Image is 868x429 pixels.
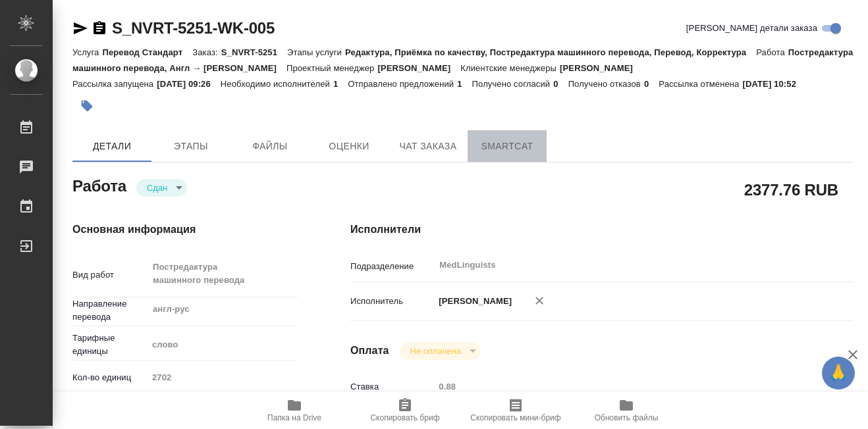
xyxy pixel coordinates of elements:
span: 🙏 [827,359,850,387]
button: Скопировать мини-бриф [460,392,571,429]
span: SmartCat [475,138,539,155]
p: Редактура, Приёмка по качеству, Постредактура машинного перевода, Перевод, Корректура [345,47,756,57]
p: Тарифные единицы [72,332,148,358]
p: 1 [333,79,348,89]
p: [PERSON_NAME] [560,63,643,73]
span: Скопировать мини-бриф [470,413,560,422]
p: Проектный менеджер [286,63,377,73]
button: Скопировать бриф [350,392,460,429]
p: Рассылка отменена [659,79,742,89]
input: Пустое поле [434,377,811,396]
button: Не оплачена [406,345,465,357]
p: S_NVRT-5251 [221,47,287,57]
button: Добавить тэг [72,91,101,120]
span: Скопировать бриф [370,413,439,422]
p: Ставка [350,380,434,393]
p: Клиентские менеджеры [460,63,560,73]
p: Рассылка запущена [72,79,157,89]
p: Этапы услуги [287,47,345,57]
h2: Работа [72,173,126,197]
a: S_NVRT-5251-WK-005 [112,19,275,37]
p: Перевод Стандарт [102,47,192,57]
button: Папка на Drive [239,392,350,429]
h4: Оплата [350,343,389,359]
p: [DATE] 09:26 [157,79,221,89]
button: Удалить исполнителя [525,286,554,315]
p: Получено согласий [472,79,554,89]
p: [PERSON_NAME] [377,63,460,73]
p: 1 [457,79,472,89]
p: Исполнитель [350,295,434,308]
p: 0 [553,79,568,89]
div: Сдан [400,342,481,360]
p: Получено отказов [568,79,644,89]
p: [PERSON_NAME] [434,295,512,308]
span: Папка на Drive [267,413,321,422]
span: Файлы [238,138,302,155]
span: Этапы [159,138,223,155]
button: 🙏 [822,357,855,390]
span: Обновить файлы [595,413,659,422]
span: [PERSON_NAME] детали заказа [686,22,817,35]
h4: Исполнители [350,222,854,238]
span: Чат заказа [396,138,460,155]
p: Работа [756,47,788,57]
p: Вид работ [72,268,148,282]
span: Оценки [317,138,381,155]
p: Кол-во единиц [72,371,148,384]
p: Отправлено предложений [348,79,457,89]
button: Скопировать ссылку для ЯМессенджера [72,20,88,36]
div: Сдан [136,179,187,197]
div: слово [148,334,298,356]
p: [DATE] 10:52 [742,79,806,89]
h4: Основная информация [72,222,298,238]
button: Обновить файлы [571,392,682,429]
input: Пустое поле [148,368,298,387]
span: Детали [80,138,144,155]
p: Необходимо исполнителей [221,79,333,89]
button: Сдан [143,182,171,193]
p: Направление перевода [72,297,148,324]
p: Услуга [72,47,102,57]
h2: 2377.76 RUB [744,178,838,201]
p: 0 [644,79,659,89]
p: Подразделение [350,260,434,273]
p: Заказ: [192,47,221,57]
button: Скопировать ссылку [92,20,107,36]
